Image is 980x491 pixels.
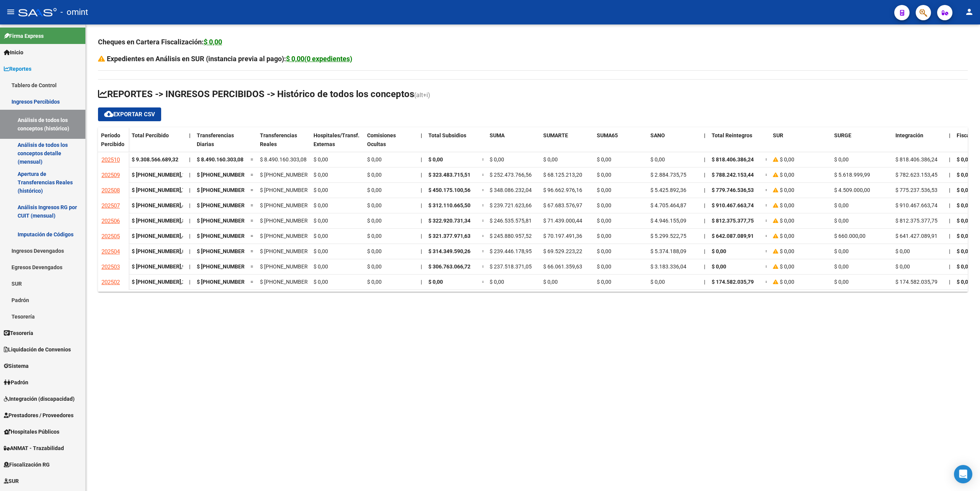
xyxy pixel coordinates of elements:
[490,263,532,270] span: $ 237.518.371,05
[260,279,317,285] span: $ [PHONE_NUMBER],43
[712,218,754,224] span: $ 812.375.377,75
[650,132,665,138] span: SANO
[364,127,418,159] datatable-header-cell: Comisiones Ocultas
[704,202,705,208] span: |
[780,248,794,254] span: $ 0,00
[197,202,253,208] span: $ [PHONE_NUMBER],22
[4,65,31,73] span: Reportes
[895,263,910,270] span: $ 0,00
[834,202,849,208] span: $ 0,00
[310,127,364,159] datatable-header-cell: Hospitales/Transf. Externas
[260,248,317,254] span: $ [PHONE_NUMBER],80
[543,156,558,163] span: $ 0,00
[98,89,414,99] span: REPORTES -> INGRESOS PERCIBIDOS -> Histórico de todos los conceptos
[260,218,317,224] span: $ [PHONE_NUMBER],80
[482,218,485,224] span: =
[949,132,951,138] span: |
[946,127,954,159] datatable-header-cell: |
[490,218,532,224] span: $ 246.535.575,81
[650,279,665,285] span: $ 0,00
[428,233,470,239] span: $ 321.377.971,63
[260,263,317,270] span: $ [PHONE_NUMBER],21
[543,132,568,138] span: SUMARTE
[428,156,443,163] span: $ 0,00
[490,187,532,193] span: $ 348.086.232,04
[949,218,950,224] span: |
[834,132,851,138] span: SURGE
[421,218,422,224] span: |
[965,7,974,16] mat-icon: person
[597,263,611,270] span: $ 0,00
[129,127,186,159] datatable-header-cell: Total Percibido
[490,279,504,285] span: $ 0,00
[428,132,466,138] span: Total Subsidios
[4,378,28,387] span: Padrón
[367,263,382,270] span: $ 0,00
[4,345,71,354] span: Liquidación de Convenios
[260,156,307,163] span: $ 8.490.160.303,08
[101,187,120,194] span: 202508
[712,132,752,138] span: Total Reintegros
[780,156,794,163] span: $ 0,00
[367,132,396,147] span: Comisiones Ocultas
[132,248,188,254] strong: $ [PHONE_NUMBER],06
[250,156,253,163] span: =
[957,263,971,270] span: $ 0,00
[418,127,425,159] datatable-header-cell: |
[428,263,470,270] span: $ 306.763.066,72
[421,248,422,254] span: |
[543,263,582,270] span: $ 66.061.359,63
[428,172,470,178] span: $ 323.483.715,51
[834,279,849,285] span: $ 0,00
[132,279,188,285] strong: $ [PHONE_NUMBER],22
[712,156,754,163] span: $ 818.406.386,24
[957,202,971,208] span: $ 0,00
[597,202,611,208] span: $ 0,00
[250,263,253,270] span: =
[704,156,705,163] span: |
[101,172,120,179] span: 202509
[421,132,422,138] span: |
[197,248,253,254] span: $ [PHONE_NUMBER],80
[189,172,190,178] span: |
[250,202,253,208] span: =
[765,248,768,254] span: =
[543,187,582,193] span: $ 96.662.976,16
[765,263,768,270] span: =
[194,127,247,159] datatable-header-cell: Transferencias Diarias
[597,172,611,178] span: $ 0,00
[132,202,188,208] strong: $ [PHONE_NUMBER],46
[780,202,794,208] span: $ 0,00
[260,202,317,208] span: $ [PHONE_NUMBER],22
[594,127,647,159] datatable-header-cell: SUMA65
[712,248,726,254] span: $ 0,00
[704,279,705,285] span: |
[314,132,359,147] span: Hospitales/Transf. Externas
[650,156,665,163] span: $ 0,00
[4,428,59,436] span: Hospitales Públicos
[367,248,382,254] span: $ 0,00
[98,127,129,159] datatable-header-cell: Período Percibido
[949,156,950,163] span: |
[490,248,532,254] span: $ 239.446.178,95
[490,132,505,138] span: SUMA
[892,127,946,159] datatable-header-cell: Integración
[250,218,253,224] span: =
[597,233,611,239] span: $ 0,00
[949,233,950,239] span: |
[712,233,754,239] span: $ 642.087.089,91
[650,172,686,178] span: $ 2.884.735,75
[421,187,422,193] span: |
[482,187,485,193] span: =
[765,279,768,285] span: =
[650,248,686,254] span: $ 5.374.188,09
[597,248,611,254] span: $ 0,00
[107,55,352,63] strong: Expedientes en Análisis en SUR (instancia previa al pago):
[770,127,831,159] datatable-header-cell: SUR
[765,233,768,239] span: =
[367,202,382,208] span: $ 0,00
[314,156,328,163] span: $ 0,00
[101,263,120,270] span: 202503
[4,362,29,370] span: Sistema
[957,187,971,193] span: $ 0,00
